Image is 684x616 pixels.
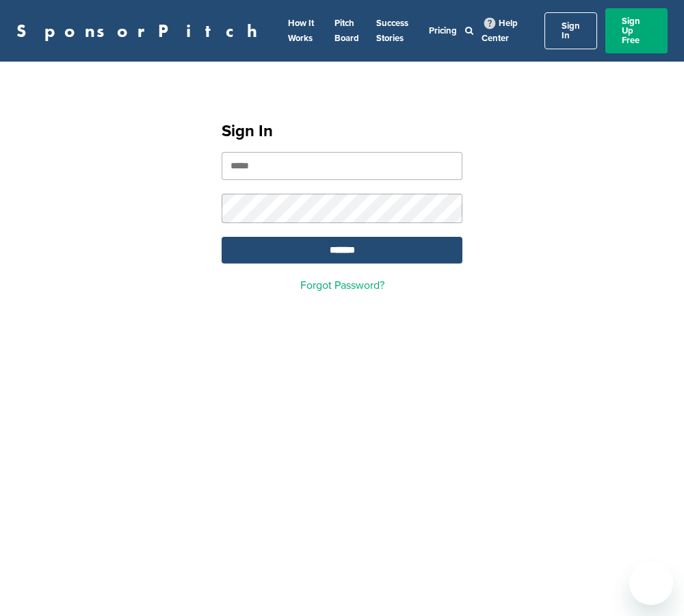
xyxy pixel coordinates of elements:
a: How It Works [288,18,314,44]
a: Sign Up Free [605,8,668,53]
a: Sign In [544,12,597,49]
h1: Sign In [222,119,462,144]
a: Help Center [482,15,518,47]
a: Pitch Board [334,18,359,44]
iframe: Button to launch messaging window [629,561,673,605]
a: Success Stories [376,18,408,44]
a: Forgot Password? [300,279,384,292]
a: Pricing [429,25,457,36]
a: SponsorPitch [16,22,266,40]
